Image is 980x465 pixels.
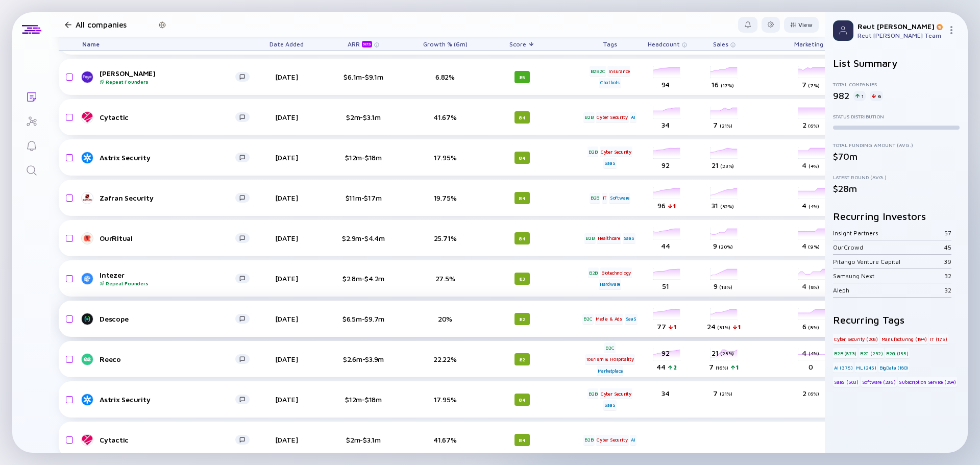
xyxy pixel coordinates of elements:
div: Software (286) [861,377,897,387]
div: 82 [514,353,530,365]
div: Zafran Security [100,193,235,202]
div: 20% [412,314,478,323]
div: Media & Ads [595,314,623,324]
div: 84 [514,232,530,244]
div: AI (375) [833,362,853,373]
h2: List Summary [833,57,960,69]
div: Subscription Service (284) [898,377,957,387]
div: Date Added [258,37,315,51]
div: Hardware [599,279,621,289]
div: Total Funding Amount (Avg.) [833,142,960,148]
div: B2B [588,267,599,278]
div: Score [494,37,551,51]
div: 6.82% [412,72,478,81]
div: 22.22% [412,355,478,363]
div: 17.95% [412,395,478,404]
div: ARR [348,40,374,47]
div: 32 [944,272,951,280]
div: [DATE] [258,153,315,162]
div: Descope [100,314,235,323]
div: Total Companies [833,81,960,87]
div: [DATE] [258,274,315,283]
div: B2B [583,435,594,445]
img: Menu [947,26,955,34]
div: Intezer [100,271,235,286]
div: B2B [584,233,595,243]
div: Status Distribution [833,113,960,119]
span: Headcount [648,40,680,48]
div: $11m-$17m [330,193,397,202]
div: Software [609,193,630,203]
div: $12m-$18m [330,153,397,162]
div: IT [602,193,608,203]
div: 32 [944,286,951,294]
div: Repeat Founders [100,79,235,85]
div: B2C [604,342,615,353]
div: Marketplace [597,365,624,376]
div: SaaS [623,233,635,243]
div: [DATE] [258,355,315,363]
div: 84 [514,434,530,446]
h2: Recurring Tags [833,314,960,326]
div: Reeco [100,355,235,363]
div: $6.1m-$9.1m [330,72,397,81]
a: Search [12,157,51,182]
div: Insurance [607,66,630,76]
div: Cyber Security [600,388,632,399]
div: Astrix Security [100,395,235,404]
div: 6 [870,91,883,101]
button: View [784,17,819,33]
div: 84 [514,152,530,164]
div: Aleph [833,286,944,294]
div: ML (245) [855,362,877,373]
div: $28m [833,183,960,194]
a: OurRitual [82,232,258,244]
div: Insight Partners [833,229,944,237]
div: 82 [514,313,530,325]
div: 84 [514,394,530,406]
div: $70m [833,151,960,162]
span: Marketing [794,40,823,48]
div: B2B [583,112,594,123]
div: B2G (155) [885,348,909,358]
div: SaaS [625,314,638,324]
div: 84 [514,111,530,124]
h2: Recurring Investors [833,210,960,222]
a: Reeco [82,353,258,365]
div: 57 [944,229,951,237]
a: Zafran Security [82,192,258,204]
div: Healthcare [597,233,621,243]
div: [PERSON_NAME] [100,69,235,85]
div: 45 [944,243,951,251]
div: AI [630,435,636,445]
div: B2B (873) [833,348,857,358]
div: Astrix Security [100,153,235,162]
div: $2.9m-$4.4m [330,234,397,242]
div: 27.5% [412,274,478,283]
div: AI [630,112,636,123]
div: 85 [514,71,530,83]
div: $2.6m-$3.9m [330,355,397,363]
div: [DATE] [258,113,315,121]
a: Astrix Security [82,394,258,406]
div: Tags [581,37,639,51]
div: SaaS (503) [833,377,860,387]
div: $12m-$18m [330,395,397,404]
div: SaaS [603,158,616,168]
div: [DATE] [258,193,315,202]
div: B2B [590,193,600,203]
div: Repeat Founders [100,280,235,286]
a: Investor Map [12,108,51,133]
div: $2.8m-$4.2m [330,274,397,283]
div: Cyber Security [596,435,628,445]
a: Lists [12,84,51,108]
div: Cytactic [100,435,235,444]
div: 25.71% [412,234,478,242]
div: Pitango Venture Capital [833,258,944,265]
div: 41.67% [412,435,478,444]
a: [PERSON_NAME]Repeat Founders [82,69,258,85]
div: Cyber Security [596,112,628,123]
a: Astrix Security [82,152,258,164]
div: Cyber Security (208) [833,334,879,344]
div: Chatbots [599,78,621,88]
